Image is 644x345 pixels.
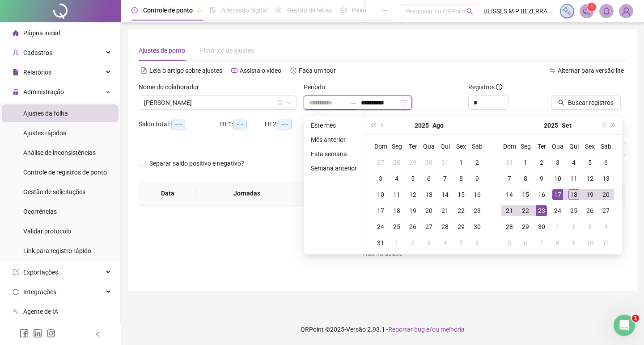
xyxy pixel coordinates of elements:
[13,50,19,56] span: user-add
[391,205,402,216] div: 18
[307,163,360,174] li: Semana anterior
[391,157,402,168] div: 28
[265,119,309,129] div: HE 2:
[391,221,402,232] div: 25
[536,173,547,184] div: 9
[598,170,614,187] td: 2025-09-13
[601,221,611,232] div: 4
[562,116,572,134] button: month panel
[550,187,566,203] td: 2025-09-17
[501,203,517,219] td: 2025-09-21
[340,7,347,13] span: dashboard
[375,237,386,248] div: 31
[552,173,563,184] div: 10
[424,189,434,200] div: 13
[562,6,572,16] img: sparkle-icon.fc2bf0ac1784a2077858766a79e2daf3.svg
[582,235,598,251] td: 2025-10-10
[375,173,386,184] div: 3
[469,219,485,235] td: 2025-08-30
[566,138,582,154] th: Qui
[517,170,534,187] td: 2025-09-08
[568,221,579,232] div: 2
[469,187,485,203] td: 2025-08-16
[389,138,405,154] th: Seg
[598,187,614,203] td: 2025-09-20
[389,235,405,251] td: 2025-09-01
[405,219,421,235] td: 2025-08-26
[373,138,389,154] th: Dom
[350,99,357,106] span: to
[472,189,483,200] div: 16
[373,187,389,203] td: 2025-08-10
[346,326,366,333] span: Versão
[609,116,619,134] button: super-next-year
[534,203,550,219] td: 2025-09-23
[614,315,635,336] iframe: Intercom live chat
[453,203,469,219] td: 2025-08-22
[534,154,550,170] td: 2025-09-02
[23,247,91,254] span: Link para registro rápido
[375,189,386,200] div: 10
[453,235,469,251] td: 2025-09-05
[421,219,437,235] td: 2025-08-27
[23,308,58,315] span: Agente de IA
[13,89,19,95] span: lock
[415,116,429,134] button: year panel
[375,205,386,216] div: 17
[424,205,434,216] div: 20
[601,205,611,216] div: 27
[504,189,515,200] div: 14
[221,7,267,14] span: Admissão digital
[23,208,57,215] span: Ocorrências
[375,221,386,232] div: 24
[421,154,437,170] td: 2025-07-30
[199,47,254,54] span: Histórico de ajustes
[456,189,466,200] div: 15
[549,67,555,74] span: swap
[424,221,434,232] div: 27
[469,138,485,154] th: Sáb
[440,173,450,184] div: 7
[472,237,483,248] div: 6
[171,120,185,129] span: --:--
[598,219,614,235] td: 2025-10-04
[566,235,582,251] td: 2025-10-09
[456,173,466,184] div: 8
[566,170,582,187] td: 2025-09-11
[437,235,453,251] td: 2025-09-04
[520,189,531,200] div: 15
[407,237,418,248] div: 2
[23,269,58,276] span: Exportações
[421,203,437,219] td: 2025-08-20
[517,138,534,154] th: Seg
[388,326,465,333] span: Reportar bug e/ou melhoria
[421,138,437,154] th: Qua
[440,221,450,232] div: 28
[405,187,421,203] td: 2025-08-12
[585,237,595,248] div: 10
[472,157,483,168] div: 2
[582,154,598,170] td: 2025-09-05
[566,187,582,203] td: 2025-09-18
[437,170,453,187] td: 2025-08-07
[544,116,558,134] button: year panel
[550,203,566,219] td: 2025-09-24
[585,173,595,184] div: 12
[598,235,614,251] td: 2025-10-11
[504,221,515,232] div: 28
[520,157,531,168] div: 1
[583,7,591,15] span: notification
[373,170,389,187] td: 2025-08-03
[23,88,64,96] span: Administração
[585,221,595,232] div: 3
[468,82,502,92] span: Registros
[472,173,483,184] div: 9
[568,157,579,168] div: 4
[552,237,563,248] div: 8
[13,289,19,295] span: sync
[568,205,579,216] div: 25
[517,219,534,235] td: 2025-09-29
[483,6,555,16] span: ULISSES M P BEZERRA - MEGA RASTREAMENTO
[501,154,517,170] td: 2025-08-31
[405,235,421,251] td: 2025-09-02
